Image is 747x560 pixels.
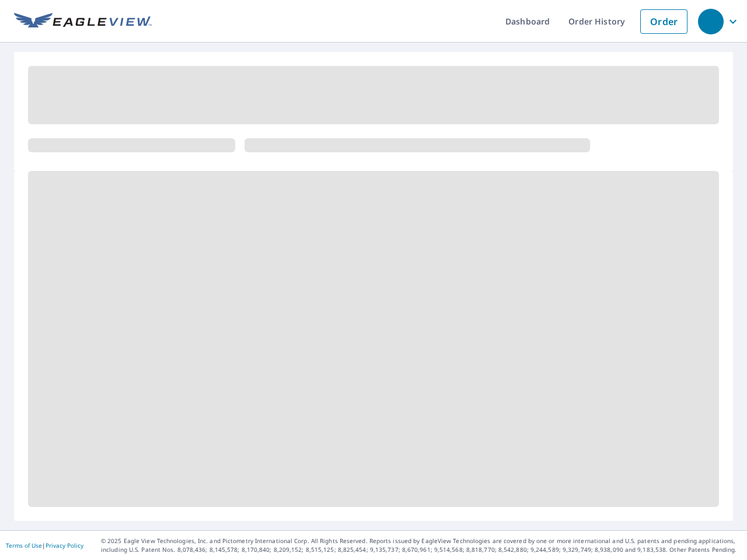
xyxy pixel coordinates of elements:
p: | [6,542,83,549]
img: EV Logo [14,13,152,30]
p: © 2025 Eagle View Technologies, Inc. and Pictometry International Corp. All Rights Reserved. Repo... [101,537,741,554]
a: Terms of Use [6,541,42,549]
a: Privacy Policy [46,541,83,549]
a: Order [640,9,687,34]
